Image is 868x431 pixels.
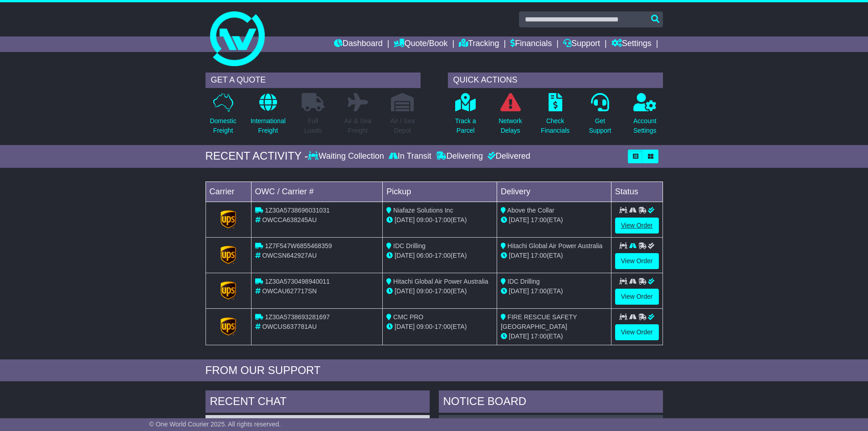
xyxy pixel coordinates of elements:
span: OWCSN642927AU [262,252,317,259]
span: 17:00 [531,252,547,259]
span: [DATE] [395,323,415,330]
img: GetCarrierServiceLogo [221,210,236,228]
a: View Order [615,253,659,269]
img: GetCarrierServiceLogo [221,317,236,336]
a: View Order [615,218,659,234]
span: 1Z30A5730498940011 [265,278,329,285]
span: [DATE] [509,252,529,259]
a: CheckFinancials [540,93,570,140]
p: Account Settings [633,116,657,135]
span: [DATE] [395,252,415,259]
span: © One World Courier 2025. All rights reserved. [149,421,281,428]
div: (ETA) [501,286,607,296]
p: Domestic Freight [210,116,236,135]
span: 09:00 [416,287,432,295]
div: Delivering [434,151,485,161]
a: Financials [510,36,552,52]
p: Check Financials [541,116,570,135]
a: Quote/Book [394,36,447,52]
a: NetworkDelays [498,93,522,140]
td: Status [611,182,663,202]
p: Air & Sea Freight [344,116,371,135]
p: Full Loads [302,116,324,135]
div: Delivered [485,151,530,161]
a: View Order [615,324,659,340]
span: 17:00 [435,252,451,259]
span: IDC Drilling [508,278,540,285]
a: InternationalFreight [250,93,286,140]
span: [DATE] [509,332,529,340]
span: [DATE] [395,216,415,223]
a: Dashboard [334,36,383,52]
a: Settings [611,36,652,52]
span: 17:00 [531,287,547,295]
div: - (ETA) [386,215,493,225]
span: 1Z30A5738693281697 [265,313,329,321]
span: 09:00 [416,216,432,223]
div: FROM OUR SUPPORT [205,364,663,377]
p: Air / Sea Depot [390,116,415,135]
span: 1Z30A5738696031031 [265,207,329,214]
div: NOTICE BOARD [439,390,663,415]
a: Support [563,36,600,52]
td: Pickup [383,182,497,202]
span: 17:00 [435,287,451,295]
p: Network Delays [498,116,522,135]
span: Hitachi Global Air Power Australia [508,242,603,249]
img: GetCarrierServiceLogo [221,246,236,264]
div: (ETA) [501,215,607,225]
a: Tracking [459,36,499,52]
span: IDC Drilling [393,242,426,249]
p: Get Support [589,116,611,135]
span: [DATE] [509,216,529,223]
span: OWCUS637781AU [262,323,317,330]
span: Niafaze Solutions Inc [393,207,453,214]
p: International Freight [251,116,286,135]
span: 17:00 [531,332,547,340]
a: DomesticFreight [209,93,236,140]
div: - (ETA) [386,322,493,332]
span: [DATE] [509,287,529,295]
p: Track a Parcel [455,116,476,135]
a: View Order [615,289,659,305]
a: GetSupport [588,93,611,140]
span: 06:00 [416,252,432,259]
span: Hitachi Global Air Power Australia [393,278,488,285]
span: [DATE] [395,287,415,295]
span: 09:00 [416,323,432,330]
span: 1Z7F547W6855468359 [265,242,332,249]
span: CMC PRO [393,313,423,321]
span: 17:00 [531,216,547,223]
div: GET A QUOTE [205,73,421,88]
div: (ETA) [501,332,607,341]
a: AccountSettings [633,93,657,140]
div: In Transit [386,151,434,161]
div: QUICK ACTIONS [448,73,663,88]
span: 17:00 [435,216,451,223]
td: Delivery [497,182,611,202]
div: Waiting Collection [308,151,386,161]
div: - (ETA) [386,286,493,296]
td: OWC / Carrier # [251,182,383,202]
a: Track aParcel [455,93,477,140]
div: (ETA) [501,251,607,260]
img: GetCarrierServiceLogo [221,281,236,300]
span: Above the Collar [507,207,555,214]
span: 17:00 [435,323,451,330]
div: RECENT ACTIVITY - [205,150,308,163]
span: OWCAU627717SN [262,287,317,295]
span: FIRE RESCUE SAFETY [GEOGRAPHIC_DATA] [501,313,577,330]
span: OWCCA638245AU [262,216,317,223]
td: Carrier [205,182,251,202]
div: RECENT CHAT [205,390,430,415]
div: - (ETA) [386,251,493,260]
